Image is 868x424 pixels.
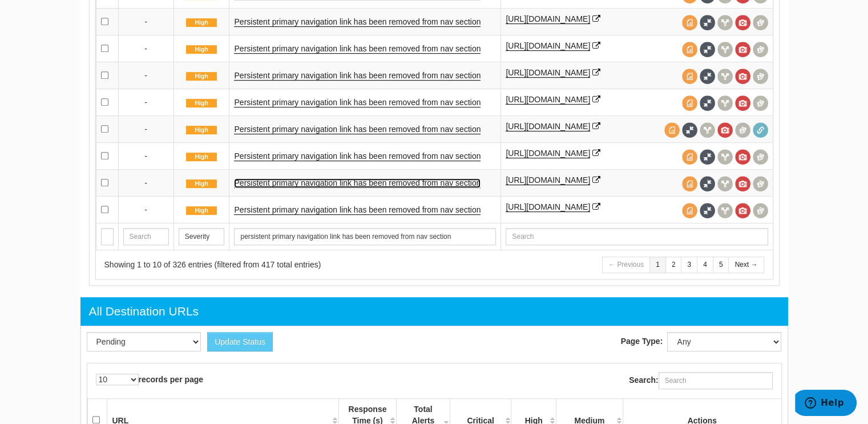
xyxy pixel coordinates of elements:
div: All Destination URLs [89,303,199,320]
a: 1 [649,257,666,273]
span: Full Source Diff [700,176,715,191]
span: View headers [717,15,733,30]
td: - [118,142,173,169]
select: records per page [96,374,139,385]
span: View headers [717,95,733,111]
span: High [186,18,217,27]
td: - [118,169,173,196]
span: Full Source Diff [700,203,715,218]
span: Full Source Diff [700,95,715,111]
span: View headers [717,42,733,57]
td: - [118,35,173,62]
span: Full Source Diff [700,149,715,165]
td: - [118,196,173,223]
button: Update Status [207,332,273,351]
span: High [186,206,217,215]
input: Search [506,228,768,245]
span: High [186,179,217,189]
span: High [186,153,217,162]
span: High [186,45,217,54]
a: Next → [728,257,764,273]
a: [URL][DOMAIN_NAME] [506,149,590,158]
span: Compare screenshots [753,42,768,57]
span: View screenshot [735,95,750,111]
td: - [118,89,173,115]
span: View source [682,149,697,165]
input: Search [123,228,169,245]
span: View source [682,203,697,218]
iframe: Opens a widget where you can find more information [795,390,857,418]
label: Page Type: [621,335,665,347]
span: High [186,126,217,135]
span: Full Source Diff [700,42,715,57]
span: Compare screenshots [753,95,768,111]
td: - [118,8,173,35]
td: - [118,115,173,142]
span: View source [682,42,697,57]
a: 2 [665,257,682,273]
span: Full Source Diff [700,15,715,30]
span: View screenshot [735,203,750,218]
a: Persistent primary navigation link has been removed from nav section [234,205,481,215]
a: [URL][DOMAIN_NAME] [506,202,590,212]
a: [URL][DOMAIN_NAME] [506,14,590,24]
span: Compare screenshots [753,203,768,218]
a: 3 [681,257,697,273]
input: Search [101,228,114,245]
span: View source [682,15,697,30]
span: Redirect chain [753,122,768,138]
div: Showing 1 to 10 of 326 entries (filtered from 417 total entries) [104,259,420,270]
span: View source [664,122,680,138]
span: View source [682,69,697,84]
span: View screenshot [735,149,750,165]
span: Compare screenshots [753,149,768,165]
input: Search [234,228,496,245]
label: records per page [96,374,204,385]
a: Persistent primary navigation link has been removed from nav section [234,151,481,161]
span: View source [682,95,697,111]
span: Full Source Diff [700,69,715,84]
a: [URL][DOMAIN_NAME] [506,122,590,131]
a: [URL][DOMAIN_NAME] [506,68,590,78]
a: Persistent primary navigation link has been removed from nav section [234,71,481,81]
a: [URL][DOMAIN_NAME] [506,41,590,51]
td: - [118,62,173,89]
span: View headers [717,69,733,84]
span: View headers [717,149,733,165]
a: 4 [697,257,713,273]
span: Compare screenshots [753,69,768,84]
a: Persistent primary navigation link has been removed from nav section [234,178,481,188]
a: [URL][DOMAIN_NAME] [506,95,590,105]
span: View screenshot [735,15,750,30]
label: Search: [629,372,772,389]
span: View headers [717,176,733,191]
span: View source [682,176,697,191]
a: ← Previous [602,257,650,273]
input: Search [179,228,225,245]
a: Persistent primary navigation link has been removed from nav section [234,44,481,54]
span: View screenshot [735,69,750,84]
span: High [186,99,217,108]
a: Persistent primary navigation link has been removed from nav section [234,17,481,27]
a: Persistent primary navigation link has been removed from nav section [234,125,481,134]
a: [URL][DOMAIN_NAME] [506,175,590,185]
span: Full Source Diff [682,122,697,138]
input: Search: [659,372,773,389]
span: View screenshot [735,176,750,191]
span: View headers [717,203,733,218]
span: Compare screenshots [753,15,768,30]
a: 5 [713,257,729,273]
span: Compare screenshots [753,176,768,191]
span: High [186,72,217,81]
span: View headers [700,122,715,138]
span: Compare screenshots [735,122,750,138]
span: View screenshot [735,42,750,57]
a: Persistent primary navigation link has been removed from nav section [234,98,481,107]
span: View screenshot [717,122,733,138]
